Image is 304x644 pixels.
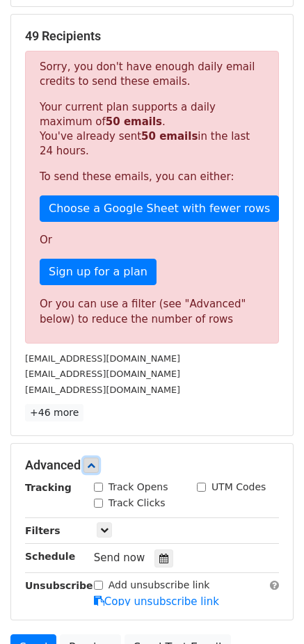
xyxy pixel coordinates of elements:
label: Track Clicks [109,496,166,510]
p: To send these emails, you can either: [40,170,264,184]
h5: Advanced [25,458,279,473]
label: Add unsubscribe link [109,578,210,593]
strong: Filters [25,525,61,536]
div: Or you can use a filter (see "Advanced" below) to reduce the number of rows [40,296,264,328]
p: Or [40,233,264,248]
strong: 50 emails [141,130,198,143]
small: [EMAIL_ADDRESS][DOMAIN_NAME] [25,369,180,379]
strong: Tracking [25,482,72,493]
strong: Schedule [25,551,75,562]
a: Sign up for a plan [40,259,157,285]
a: +46 more [25,404,83,421]
strong: Unsubscribe [25,580,93,591]
small: [EMAIL_ADDRESS][DOMAIN_NAME] [25,353,180,364]
p: Your current plan supports a daily maximum of . You've already sent in the last 24 hours. [40,100,264,159]
label: Track Opens [109,480,168,494]
a: Choose a Google Sheet with fewer rows [40,195,279,222]
a: Copy unsubscribe link [94,595,219,608]
p: Sorry, you don't have enough daily email credits to send these emails. [40,60,264,89]
label: UTM Codes [211,480,266,494]
strong: 50 emails [106,115,162,128]
div: 聊天小组件 [234,577,304,644]
small: [EMAIL_ADDRESS][DOMAIN_NAME] [25,385,180,395]
span: Send now [94,552,145,564]
iframe: Chat Widget [234,577,304,644]
h5: 49 Recipients [25,29,279,44]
